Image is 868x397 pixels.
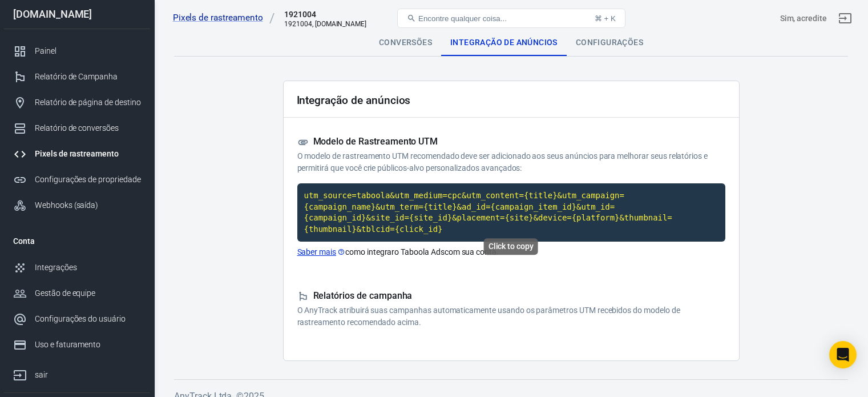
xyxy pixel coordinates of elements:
font: O modelo de rastreamento UTM recomendado deve ser adicionado aos seus anúncios para melhorar seus... [297,151,708,173]
font: Relatórios de campanha [313,290,413,301]
div: ID da conta: NVAEYFid [780,13,827,25]
font: Configurações [576,38,643,47]
a: Relatório de Campanha [4,64,150,90]
a: Configurações do usuário [4,306,150,332]
a: sair [4,358,150,388]
font: 1921004, [DOMAIN_NAME] [284,20,366,28]
font: Relatório de página de destino [35,98,141,107]
font: Webhooks (saída) [35,200,98,210]
div: 1921004 [284,9,366,20]
div: 1921004, totalhealthsupport.life [284,20,366,28]
font: Conta [13,236,35,246]
div: Abra o Intercom Messenger [829,341,857,368]
font: Configurações do usuário [35,314,126,323]
font: 1921004 [284,10,316,19]
a: Relatório de página de destino [4,90,150,115]
font: com sua conta. [445,247,499,256]
font: Pixels de rastreamento [173,13,263,23]
font: ⌘ + K [595,14,616,23]
font: Modelo de Rastreamento UTM [313,136,438,147]
a: Webhooks (saída) [4,193,150,218]
font: Configurações de propriedade [35,175,141,184]
font: Uso e faturamento [35,340,100,349]
a: Saber mais [297,246,346,258]
font: Saber mais [297,247,337,256]
font: Integração de anúncios [450,38,558,47]
a: Configurações de propriedade [4,167,150,193]
font: Integração de anúncios [297,94,411,107]
font: o Taboola Ads [394,247,444,256]
a: Painel [4,38,150,64]
font: O AnyTrack atribuirá suas campanhas automaticamente usando os parâmetros UTM recebidos do modelo ... [297,306,680,327]
font: Integrações [35,263,76,272]
font: Relatório de Campanha [35,72,118,81]
button: Encontre qualquer coisa...⌘ + K [397,9,625,28]
font: Pixels de rastreamento [35,149,119,158]
font: Relatório de conversões [35,123,119,133]
code: Click to copy [297,183,725,242]
font: Conversões [379,38,432,47]
font: Gestão de equipe [35,288,95,298]
a: Relatório de conversões [4,115,150,141]
a: sair [831,5,859,32]
font: [DOMAIN_NAME] [13,8,92,20]
a: Pixels de rastreamento [4,141,150,167]
a: Integrações [4,255,150,280]
font: sair [35,370,48,379]
font: como integrar [345,247,394,256]
a: Uso e faturamento [4,332,150,358]
a: Pixels de rastreamento [173,12,275,25]
font: Sim, acredite [780,14,827,23]
font: Encontre qualquer coisa... [418,14,507,23]
div: Click to copy [484,238,538,255]
a: Gestão de equipe [4,280,150,306]
font: Painel [35,46,56,55]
